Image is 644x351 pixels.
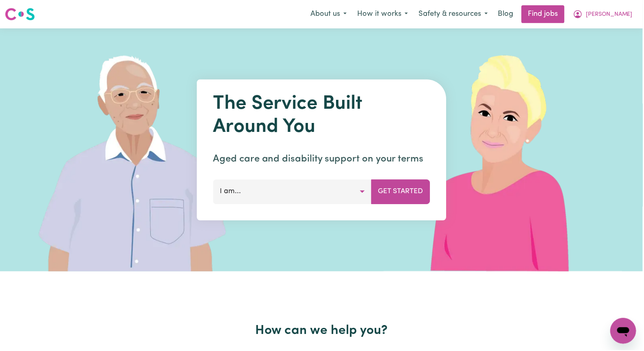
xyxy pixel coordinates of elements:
a: Careseekers logo [5,5,35,24]
button: About us [306,6,353,23]
img: Careseekers logo [5,7,35,22]
button: How it works [353,6,414,23]
button: Safety & resources [414,6,494,23]
h2: How can we help you? [59,324,585,339]
a: Find jobs [523,5,566,23]
span: [PERSON_NAME] [587,10,634,19]
a: Blog [494,5,519,23]
button: I am... [213,180,372,204]
button: Get Started [372,180,431,204]
h1: The Service Built Around You [213,93,431,139]
button: My Account [569,6,639,23]
iframe: Button to launch messaging window [611,319,637,345]
p: Aged care and disability support on your terms [213,152,431,167]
